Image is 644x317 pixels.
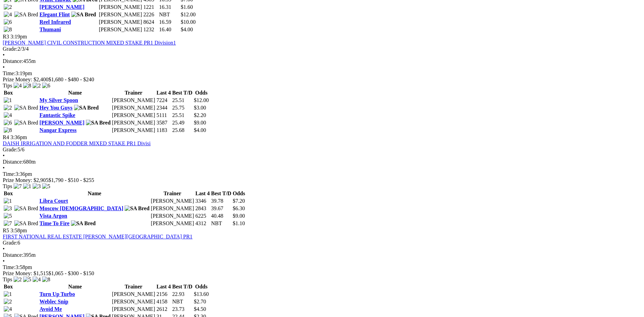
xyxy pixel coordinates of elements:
img: 6 [42,83,50,89]
td: [PERSON_NAME] [112,306,155,313]
td: 6225 [195,213,210,219]
th: Odds [194,283,209,290]
div: 395m [3,252,641,258]
td: 5111 [156,112,171,119]
td: 23.73 [172,306,193,313]
img: 1 [23,183,31,189]
td: [PERSON_NAME] [150,198,194,204]
a: Weblec Snip [39,299,68,304]
td: [PERSON_NAME] [150,220,194,227]
th: Best T/D [172,89,193,96]
img: 4 [33,277,41,283]
td: 25.51 [172,97,193,104]
a: FIRST NATIONAL REAL ESTATE [PERSON_NAME][GEOGRAPHIC_DATA] PR1 [3,234,192,239]
td: 25.49 [172,119,193,126]
div: 680m [3,159,641,165]
div: 3:19pm [3,70,641,77]
span: $4.00 [194,127,206,133]
td: 16.59 [159,19,180,26]
span: Distance: [3,159,23,165]
span: $10.00 [181,19,196,25]
span: $12.00 [194,97,209,103]
img: 6 [4,19,12,25]
td: 8624 [143,19,158,26]
td: 2843 [195,205,210,212]
span: • [3,246,5,252]
span: 3:36pm [11,134,27,140]
td: 2344 [156,104,171,111]
img: 4 [4,306,12,312]
th: Odds [194,89,209,96]
td: [PERSON_NAME] [112,104,155,111]
td: 16.31 [159,4,180,11]
td: 25.75 [172,104,193,111]
span: • [3,153,5,158]
span: Time: [3,264,16,270]
td: NBT [172,298,193,305]
span: $1.60 [181,4,193,10]
img: 4 [4,12,12,18]
img: 8 [42,277,50,283]
a: Turn Up Turbo [39,291,75,297]
a: DAISH IRRIGATION AND FODDER MIXED STAKE PR1 Divisi [3,140,151,146]
span: $4.50 [194,306,206,312]
img: 1 [4,97,12,103]
th: Trainer [112,89,155,96]
div: 3:58pm [3,264,641,270]
td: 2612 [156,306,171,313]
span: • [3,64,5,70]
span: • [3,52,5,58]
span: Box [4,190,13,196]
td: [PERSON_NAME] [98,19,142,26]
td: [PERSON_NAME] [112,291,155,298]
a: Nangar Express [39,127,76,133]
img: 4 [4,112,12,118]
span: $1.10 [233,220,245,226]
img: SA Bred [14,205,38,212]
img: 3 [33,183,41,189]
span: $13.60 [194,291,209,297]
div: 2/3/4 [3,46,641,52]
img: SA Bred [14,120,38,126]
td: 1221 [143,4,158,11]
span: Distance: [3,58,23,64]
span: Tips [3,183,12,189]
td: 2226 [143,11,158,18]
span: R4 [3,134,9,140]
img: 2 [14,277,22,283]
td: [PERSON_NAME] [98,4,142,11]
img: 6 [4,120,12,126]
span: Grade: [3,46,18,52]
td: 4158 [156,298,171,305]
img: 3 [4,205,12,212]
span: 3:58pm [11,228,27,233]
a: Time To Fire [39,220,69,226]
td: [PERSON_NAME] [112,119,155,126]
td: NBT [211,220,232,227]
th: Name [39,89,111,96]
th: Best T/D [211,190,232,197]
span: $4.00 [181,27,193,32]
span: Tips [3,277,12,282]
span: $2.20 [194,112,206,118]
span: $7.20 [233,198,245,204]
span: Distance: [3,252,23,258]
th: Odds [232,190,245,197]
a: My Silver Spoon [39,97,78,103]
td: 25.51 [172,112,193,119]
a: Moscow [DEMOGRAPHIC_DATA] [39,205,123,211]
td: 3587 [156,119,171,126]
span: $9.00 [233,213,245,219]
img: SA Bred [71,220,96,227]
img: SA Bred [86,120,111,126]
td: [PERSON_NAME] [150,213,194,219]
a: [PERSON_NAME] [39,120,84,126]
td: 22.93 [172,291,193,298]
div: 6 [3,240,641,246]
img: 8 [23,83,31,89]
th: Trainer [150,190,194,197]
div: Prize Money: $2,905 [3,177,641,183]
img: 2 [33,83,41,89]
img: SA Bred [71,12,96,18]
span: $1,065 - $300 - $150 [49,270,94,276]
